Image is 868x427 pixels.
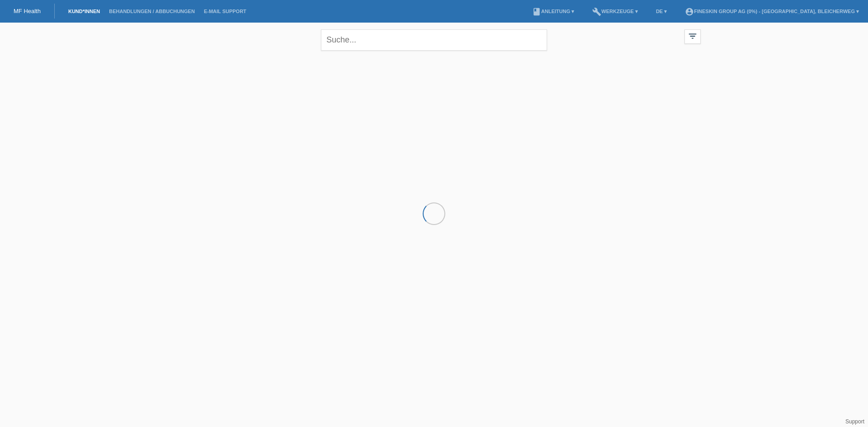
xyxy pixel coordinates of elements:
[845,418,864,425] a: Support
[321,29,547,51] input: Suche...
[651,9,671,14] a: DE ▾
[199,9,251,14] a: E-Mail Support
[64,9,104,14] a: Kund*innen
[528,9,579,14] a: bookAnleitung ▾
[680,9,863,14] a: account_circleFineSkin Group AG (0%) - [GEOGRAPHIC_DATA], Bleicherweg ▾
[592,7,601,16] i: build
[688,31,698,41] i: filter_list
[532,7,541,16] i: book
[14,8,41,14] a: MF Health
[104,9,199,14] a: Behandlungen / Abbuchungen
[588,9,642,14] a: buildWerkzeuge ▾
[685,7,694,16] i: account_circle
